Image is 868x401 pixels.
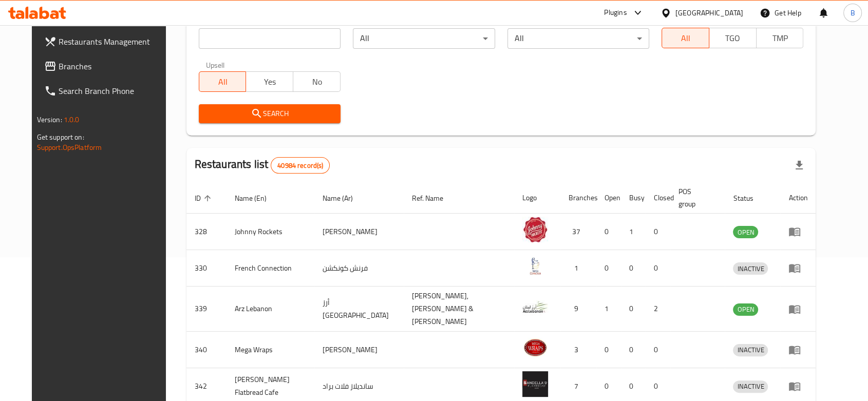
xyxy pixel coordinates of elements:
span: B [850,7,855,18]
span: INACTIVE [733,263,768,275]
span: Search Branch Phone [59,85,168,97]
div: Menu [788,303,807,315]
td: 0 [596,214,621,250]
span: All [203,74,242,89]
td: 2 [646,287,670,332]
input: Search for restaurant name or ID.. [199,28,341,49]
a: Support.OpsPlatform [37,141,102,154]
td: 339 [186,287,227,332]
button: TGO [709,28,757,48]
span: OPEN [733,303,758,315]
td: 0 [646,332,670,368]
h2: Restaurants list [195,157,330,174]
td: Mega Wraps [227,332,315,368]
span: All [666,31,705,46]
div: INACTIVE [733,262,768,275]
button: Search [199,104,341,123]
td: 1 [596,287,621,332]
td: [PERSON_NAME],[PERSON_NAME] & [PERSON_NAME] [404,287,514,332]
span: INACTIVE [733,380,768,392]
button: Yes [246,71,293,92]
span: Restaurants Management [59,35,168,48]
td: Arz Lebanon [227,287,315,332]
div: [GEOGRAPHIC_DATA] [675,7,743,18]
td: فرنش كونكشن [314,250,404,287]
th: Branches [560,182,596,214]
span: TMP [761,31,800,46]
td: 340 [186,332,227,368]
span: Status [733,192,766,204]
td: أرز [GEOGRAPHIC_DATA] [314,287,404,332]
td: 0 [621,287,646,332]
span: Get support on: [37,130,84,144]
th: Busy [621,182,646,214]
img: Mega Wraps [522,335,548,360]
img: Sandella's Flatbread Cafe [522,371,548,397]
a: Restaurants Management [36,29,177,54]
span: Yes [250,74,289,89]
td: French Connection [227,250,315,287]
div: Menu [788,225,807,238]
span: 1.0.0 [64,113,80,126]
td: 0 [621,332,646,368]
span: Ref. Name [412,192,457,204]
span: TGO [713,31,752,46]
img: French Connection [522,253,548,279]
span: Version: [37,113,62,126]
img: Arz Lebanon [522,294,548,320]
td: 330 [186,250,227,287]
div: INACTIVE [733,344,768,356]
td: [PERSON_NAME] [314,332,404,368]
span: OPEN [733,226,758,238]
td: Johnny Rockets [227,214,315,250]
span: Branches [59,60,168,72]
div: Menu [788,380,807,392]
td: 3 [560,332,596,368]
button: No [293,71,341,92]
a: Search Branch Phone [36,79,177,103]
td: 1 [560,250,596,287]
td: 0 [596,250,621,287]
span: No [297,74,336,89]
th: Logo [514,182,560,214]
div: Plugins [604,7,627,19]
a: Branches [36,54,177,79]
span: Search [207,107,332,120]
th: Action [780,182,816,214]
div: Menu [788,343,807,356]
th: Closed [646,182,670,214]
div: Total records count [271,157,330,174]
button: All [199,71,247,92]
div: INACTIVE [733,380,768,393]
div: OPEN [733,303,758,316]
label: Upsell [206,61,225,68]
div: All [353,28,495,49]
span: POS group [678,185,713,210]
button: All [662,28,709,48]
td: 0 [646,214,670,250]
td: 328 [186,214,227,250]
div: Menu [788,262,807,274]
div: Export file [787,153,812,178]
div: All [507,28,649,49]
span: Name (Ar) [323,192,366,204]
td: 9 [560,287,596,332]
span: 40984 record(s) [271,161,329,170]
button: TMP [756,28,804,48]
span: INACTIVE [733,344,768,356]
td: 0 [596,332,621,368]
span: ID [195,192,214,204]
th: Open [596,182,621,214]
td: 0 [621,250,646,287]
span: Name (En) [235,192,280,204]
td: [PERSON_NAME] [314,214,404,250]
td: 0 [646,250,670,287]
td: 1 [621,214,646,250]
td: 37 [560,214,596,250]
img: Johnny Rockets [522,217,548,242]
